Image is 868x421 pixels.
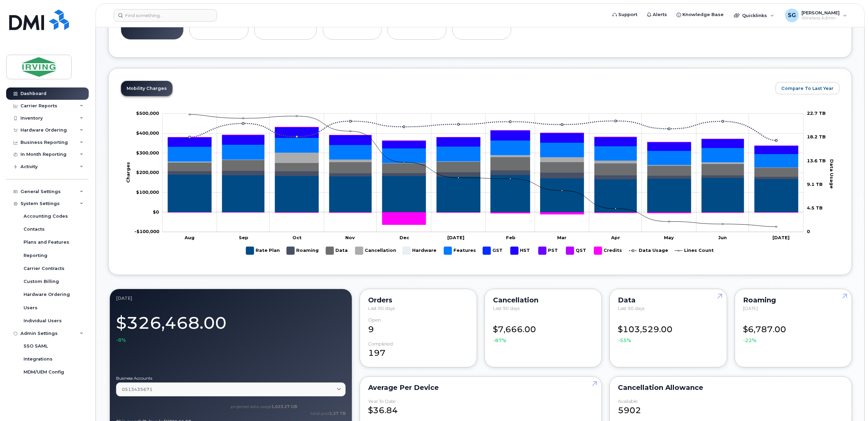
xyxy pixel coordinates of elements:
div: Cancellation [493,297,593,303]
g: Credits [594,244,622,257]
a: Support [608,8,642,22]
label: Business Accounts [116,376,346,380]
button: Compare To Last Year [776,82,839,94]
g: $0 [136,169,159,175]
g: $0 [136,189,159,195]
text: total pool [310,411,346,416]
text: projected data usage [231,404,297,409]
g: $0 [134,229,159,234]
tspan: 0 [807,229,810,234]
g: Data Usage [629,244,668,257]
div: Quicklinks [729,9,779,22]
div: $6,787.00 [743,317,843,344]
a: 0513435671 [116,382,346,396]
tspan: 22.7 TB [807,110,826,116]
span: Wireless Admin [801,15,840,21]
span: Support [618,11,637,18]
input: Find something... [114,9,217,22]
div: $7,666.00 [493,317,593,344]
tspan: Oct [292,235,301,240]
g: Hardware [403,244,437,257]
tspan: May [664,235,674,240]
div: Cancellation Allowance [618,385,843,390]
div: $36.84 [368,399,594,417]
span: -8% [116,337,126,343]
div: Orders [368,297,468,303]
tspan: $0 [153,209,159,214]
div: 197 [368,341,468,359]
tspan: [DATE] [447,235,464,240]
span: -87% [493,337,506,344]
div: Roaming [743,297,843,303]
span: Compare To Last Year [781,85,834,92]
g: Features [168,138,798,167]
g: Data [326,244,348,257]
span: [DATE] [743,305,758,311]
g: $0 [136,130,159,136]
tspan: Apr [610,235,620,240]
tspan: $100,000 [136,189,159,195]
span: Last 90 days [493,305,520,311]
span: 0513435671 [122,386,153,393]
tspan: 13.6 TB [807,158,826,163]
span: [PERSON_NAME] [801,10,840,15]
span: Last 90 days [618,305,645,311]
g: Cancellation [355,244,396,257]
span: Quicklinks [742,13,767,18]
tspan: 9.1 TB [807,181,823,187]
g: $0 [136,150,159,155]
tspan: Feb [506,235,515,240]
g: HST [168,127,798,154]
span: Last 90 days [368,305,395,311]
g: Lines Count [675,244,714,257]
g: QST [168,127,798,146]
g: Data [168,157,798,177]
tspan: Data Usage [829,159,835,189]
span: SG [788,11,796,19]
g: Roaming [287,244,319,257]
span: -55% [618,337,631,344]
span: Knowledge Base [682,11,724,18]
div: available [618,399,638,404]
tspan: $300,000 [136,150,159,155]
g: Features [444,244,476,257]
div: Data [618,297,718,303]
div: Average per Device [368,385,594,390]
tspan: Nov [345,235,355,240]
div: $103,529.00 [618,317,718,344]
a: Knowledge Base [672,8,728,22]
g: QST [566,244,587,257]
g: $0 [136,110,159,116]
span: Alerts [653,11,667,18]
tspan: $400,000 [136,130,159,136]
tspan: 1.27 TB [329,411,346,416]
tspan: Mar [557,235,566,240]
g: Cancellation [168,152,798,167]
g: Rate Plan [246,244,280,257]
span: -22% [743,337,756,344]
div: 9 [368,317,468,335]
tspan: Aug [184,235,194,240]
g: Legend [246,244,714,257]
tspan: 4.5 TB [807,205,823,210]
tspan: Sep [238,235,248,240]
a: Alerts [642,8,672,22]
div: Open [368,317,381,323]
div: July 2025 [116,295,346,301]
g: Rate Plan [168,175,798,213]
g: PST [538,244,559,257]
a: Mobility Charges [121,81,172,96]
tspan: Charges [125,162,130,183]
tspan: $500,000 [136,110,159,116]
div: $326,468.00 [116,309,346,343]
div: Sheryl Galorport [780,9,852,22]
tspan: Jun [718,235,726,240]
tspan: [DATE] [772,235,790,240]
tspan: 1,023.27 GB [271,404,297,409]
div: completed [368,341,393,347]
g: GST [483,244,504,257]
g: Credits [168,212,798,225]
div: 5902 [618,399,843,417]
div: Year to Date [368,399,396,404]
